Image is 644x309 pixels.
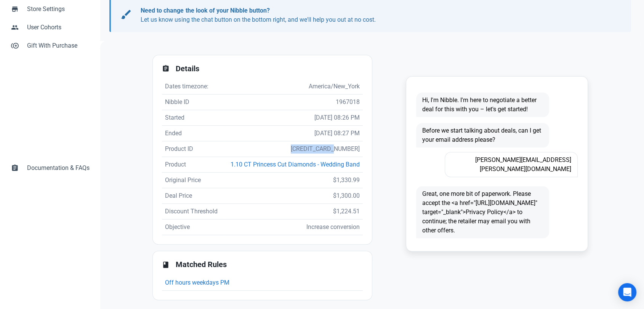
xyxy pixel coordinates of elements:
[11,163,19,171] span: assignment
[162,65,170,72] span: assignment
[6,159,94,177] a: assignmentDocumentation & FAQs
[162,261,170,269] span: book
[11,5,19,12] span: store
[333,208,360,215] span: $1,224.51
[141,6,613,24] p: Let us know using the chat button on the bottom right, and we'll help you out at no cost.
[162,110,223,126] td: Started
[176,260,363,269] h2: Matched Rules
[162,157,223,173] td: Product
[120,8,132,21] span: brush
[162,79,223,94] td: Dates timezone:
[141,7,269,14] b: Need to change the look of your Nibble button?
[223,173,363,188] td: $1,330.99
[416,123,549,147] span: Before we start talking about deals, can I get your email address please?
[162,173,223,188] td: Original Price
[223,141,363,157] td: [CREDIT_CARD_NUMBER]
[6,18,94,37] a: peopleUser Cohorts
[416,186,549,238] span: Great, one more bit of paperwork. Please accept the <a href="[URL][DOMAIN_NAME]" target="_blank">...
[165,279,229,286] a: Off hours weekdays PM
[231,161,360,168] a: 1.10 CT Princess Cut Diamonds - Wedding Band
[162,188,223,204] td: Deal Price
[162,219,223,235] td: Objective
[11,23,19,30] span: people
[416,93,549,117] span: Hi, I'm Nibble. I'm here to negotiate a better deal for this with you – let's get started!
[162,141,223,157] td: Product ID
[27,41,90,50] span: Gift With Purchase
[618,283,636,301] div: Open Intercom Messenger
[176,64,363,73] h2: Details
[223,126,363,141] td: [DATE] 08:27 PM
[27,5,90,14] span: Store Settings
[333,192,360,199] span: $1,300.00
[445,152,578,177] span: [PERSON_NAME][EMAIL_ADDRESS][PERSON_NAME][DOMAIN_NAME]
[223,110,363,126] td: [DATE] 08:26 PM
[162,204,223,219] td: Discount Threshold
[27,23,90,32] span: User Cohorts
[27,163,90,173] span: Documentation & FAQs
[223,219,363,235] td: Increase conversion
[6,37,94,55] a: control_point_duplicateGift With Purchase
[223,79,363,94] td: America/New_York
[162,94,223,110] td: Nibble ID
[11,41,19,49] span: control_point_duplicate
[223,94,363,110] td: 1967018
[162,126,223,141] td: Ended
